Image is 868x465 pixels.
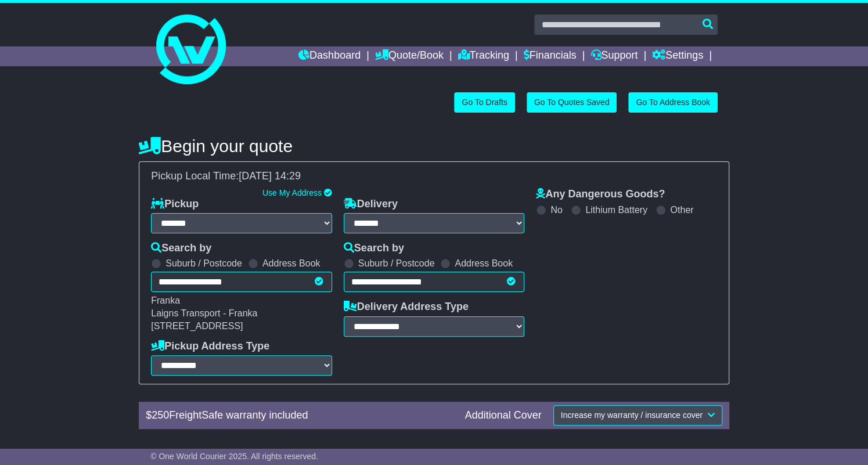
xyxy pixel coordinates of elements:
button: Increase my warranty / insurance cover [553,405,722,426]
span: Increase my warranty / insurance cover [561,410,703,420]
label: Delivery [344,198,398,211]
label: Pickup Address Type [151,340,269,353]
a: Financials [524,46,577,66]
a: Dashboard [298,46,361,66]
label: Any Dangerous Goods? [536,188,665,201]
div: $ FreightSafe warranty included [140,409,459,422]
div: Pickup Local Time: [145,170,723,183]
div: Additional Cover [459,409,548,422]
a: Go To Quotes Saved [527,92,617,113]
a: Go To Drafts [454,92,514,113]
label: Pickup [151,198,199,211]
span: [STREET_ADDRESS] [151,321,243,331]
span: Laigns Transport - Franka [151,308,257,318]
label: Other [670,204,693,215]
span: © One World Courier 2025. All rights reserved. [150,452,318,461]
span: [DATE] 14:29 [239,170,301,182]
label: Address Book [455,258,513,269]
label: Suburb / Postcode [165,258,242,269]
label: Delivery Address Type [344,301,469,313]
h4: Begin your quote [139,136,729,156]
a: Go To Address Book [628,92,717,113]
label: Search by [151,242,211,255]
a: Settings [652,46,703,66]
label: Lithium Battery [585,204,647,215]
span: Franka [151,295,180,305]
a: Tracking [458,46,509,66]
label: Suburb / Postcode [358,258,435,269]
label: Search by [344,242,404,255]
a: Quote/Book [375,46,444,66]
label: No [550,204,562,215]
a: Support [590,46,638,66]
label: Address Book [262,258,320,269]
span: 250 [152,409,169,421]
a: Use My Address [262,188,322,197]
